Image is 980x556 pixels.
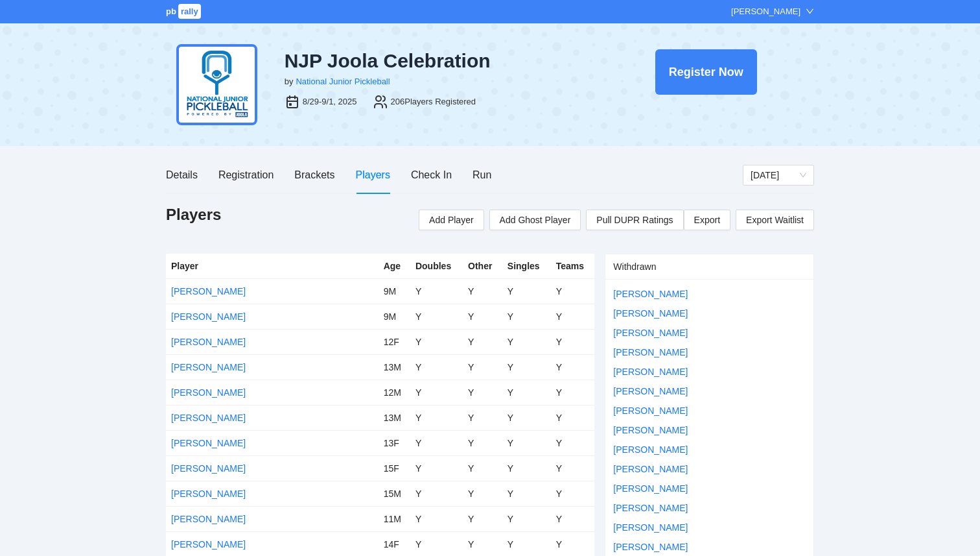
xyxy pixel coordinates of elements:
span: pb [166,6,176,16]
td: Y [502,405,551,430]
div: by [285,75,294,88]
td: Y [410,506,463,531]
td: Y [551,380,595,405]
td: Y [502,380,551,405]
td: Y [410,481,463,506]
td: Y [410,430,463,455]
td: 12F [379,329,410,354]
a: [PERSON_NAME] [613,483,688,494]
div: Player [171,259,373,273]
td: Y [502,455,551,481]
td: Y [551,278,595,304]
span: Pull DUPR Ratings [596,213,673,227]
td: Y [551,405,595,430]
a: [PERSON_NAME] [613,444,688,455]
a: [PERSON_NAME] [171,286,246,296]
td: Y [551,481,595,506]
td: Y [410,405,463,430]
div: Details [166,167,198,183]
td: Y [410,304,463,329]
td: 13M [379,354,410,380]
a: National Junior Pickleball [296,77,390,86]
a: [PERSON_NAME] [171,539,246,550]
span: Export [694,210,720,230]
td: Y [551,304,595,329]
div: Doubles [415,259,458,273]
img: njp-logo2.png [176,44,257,125]
td: Y [463,455,502,481]
span: rally [178,4,201,19]
a: [PERSON_NAME] [613,367,688,377]
h1: Players [166,204,221,225]
td: Y [551,430,595,455]
div: NJP Joola Celebration [285,49,588,73]
a: [PERSON_NAME] [171,514,246,524]
td: Y [502,506,551,531]
td: Y [463,481,502,506]
td: Y [463,278,502,304]
a: Export Waitlist [736,210,814,230]
div: Registration [218,167,274,183]
td: Y [463,430,502,455]
a: [PERSON_NAME] [613,405,688,416]
div: Age [384,259,405,273]
a: [PERSON_NAME] [171,463,246,474]
td: Y [410,278,463,304]
a: [PERSON_NAME] [171,311,246,322]
div: Other [468,259,497,273]
a: [PERSON_NAME] [171,337,246,347]
a: [PERSON_NAME] [171,413,246,423]
div: 8/29-9/1, 2025 [303,95,357,108]
a: [PERSON_NAME] [613,425,688,435]
button: Add Player [419,210,484,230]
td: Y [502,278,551,304]
a: pbrally [166,6,203,16]
a: [PERSON_NAME] [613,347,688,357]
td: Y [502,329,551,354]
td: Y [410,329,463,354]
div: Teams [556,259,590,273]
td: Y [551,329,595,354]
td: Y [463,506,502,531]
div: 206 Players Registered [391,95,476,108]
td: Y [502,481,551,506]
a: [PERSON_NAME] [171,387,246,398]
div: Brackets [294,167,334,183]
a: [PERSON_NAME] [613,464,688,474]
a: [PERSON_NAME] [171,489,246,499]
td: Y [410,380,463,405]
a: [PERSON_NAME] [613,522,688,533]
td: Y [463,405,502,430]
div: Run [472,167,491,183]
a: [PERSON_NAME] [171,438,246,448]
td: 13F [379,430,410,455]
td: Y [551,354,595,380]
span: Add Player [429,213,473,227]
button: Pull DUPR Ratings [586,210,683,230]
div: Withdrawn [613,254,806,279]
span: Add Ghost Player [500,213,571,227]
a: [PERSON_NAME] [171,362,246,372]
td: Y [551,506,595,531]
td: Y [463,354,502,380]
span: Saturday [751,165,806,185]
td: Y [502,304,551,329]
button: Register Now [655,49,757,95]
td: 15F [379,455,410,481]
td: Y [502,430,551,455]
td: 13M [379,405,410,430]
span: down [806,7,814,16]
td: Y [410,455,463,481]
div: Players [356,167,390,183]
td: 9M [379,304,410,329]
td: Y [410,354,463,380]
a: [PERSON_NAME] [613,503,688,513]
div: Check In [411,167,452,183]
span: Export Waitlist [746,210,804,230]
a: [PERSON_NAME] [613,289,688,299]
td: Y [463,304,502,329]
td: Y [502,354,551,380]
a: Export [684,210,730,230]
td: 12M [379,380,410,405]
button: Add Ghost Player [489,210,581,230]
